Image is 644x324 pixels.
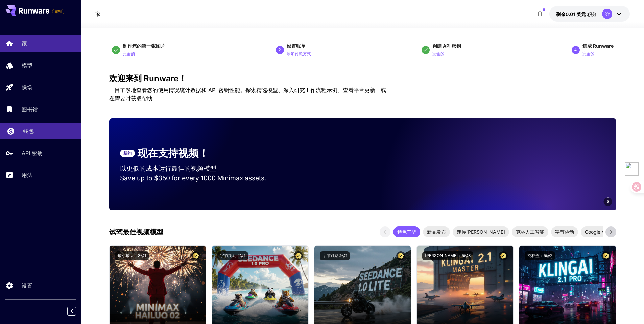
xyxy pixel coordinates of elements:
[220,253,245,258] font: 字节跳动:2@1
[516,229,544,235] font: 克林人工智能
[55,9,62,14] font: 审判
[287,43,306,49] font: 设置账单
[432,43,461,49] font: 创建 API 密钥
[67,307,76,316] button: 折叠侧边栏
[549,6,630,22] button: -0.009美元RY
[604,11,610,17] font: RY
[601,251,611,260] button: 认证模型——经过审查，具有最佳性能，并包含商业许可证。
[123,43,165,49] font: 制作您的第一张图片
[22,282,32,289] font: 设置
[423,226,450,237] div: 新品发布
[574,48,577,52] font: 4
[555,229,574,235] font: 字节跳动
[323,253,347,258] font: 字节跳动:1@1
[22,150,43,156] font: API 密钥
[582,51,595,56] font: 完全的
[279,48,281,52] font: 2
[432,49,445,58] button: 完全的
[217,251,248,260] button: 字节跳动:2@1
[425,253,471,258] font: [PERSON_NAME]：5@3
[396,251,405,260] button: 认证模型——经过审查，具有最佳性能，并包含商业许可证。
[527,253,552,258] font: 克林盖：5@2
[525,251,555,260] button: 克林盖：5@2
[22,106,38,113] font: 图书馆
[138,147,209,159] font: 现在支持视频！
[457,229,505,235] font: 迷你[PERSON_NAME]
[453,226,509,237] div: 迷你[PERSON_NAME]
[22,40,27,47] font: 家
[191,251,200,260] button: 认证模型——经过审查，具有最佳性能，并包含商业许可证。
[499,251,508,260] button: 认证模型——经过审查，具有最佳性能，并包含商业许可证。
[551,226,578,237] div: 字节跳动
[95,10,101,18] a: 家
[397,229,416,235] font: 特色车型
[109,87,386,102] font: 一目了然地查看您的使用情况统计数据和 API 密钥性能。探索精选模型、深入研究工作流程示例、查看平台更新，或在需要时获取帮助。
[123,51,135,56] font: 完全的
[427,229,446,235] font: 新品发布
[556,11,586,17] font: 剩余0.01 美元
[287,49,311,58] button: 添加付款方式
[294,251,303,260] button: 认证模型——经过审查，具有最佳性能，并包含商业许可证。
[393,226,420,237] div: 特色车型
[120,173,278,183] p: Save up to $350 for every 1000 Minimax assets.
[118,253,146,258] font: 最小最大：3@1
[422,251,473,260] button: [PERSON_NAME]：5@3
[22,84,32,91] font: 操场
[287,51,311,56] font: 添加付款方式
[22,62,32,69] font: 模型
[23,128,34,134] font: 钱包
[582,49,595,58] button: 完全的
[432,51,445,56] font: 完全的
[581,226,614,237] div: Google Veo
[556,10,597,18] div: -0.009美元
[123,151,132,156] font: 新的
[95,10,101,18] nav: 面包屑
[52,7,64,16] span: 添加您的支付卡以启用完整的平台功能。
[320,251,350,260] button: 字节跳动:1@1
[123,49,135,58] button: 完全的
[512,226,548,237] div: 克林人工智能
[120,164,223,172] font: 以更低的成本运行最佳的视频模型。
[109,228,163,236] font: 试驾最佳视频模型
[607,199,609,204] span: 6
[582,43,614,49] font: 集成 Runware
[22,172,32,178] font: 用法
[72,305,81,317] div: 折叠侧边栏
[109,73,187,83] font: 欢迎来到 Runware！
[115,251,149,260] button: 最小最大：3@1
[587,11,597,17] font: 积分
[585,229,610,235] font: Google Veo
[95,10,101,17] font: 家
